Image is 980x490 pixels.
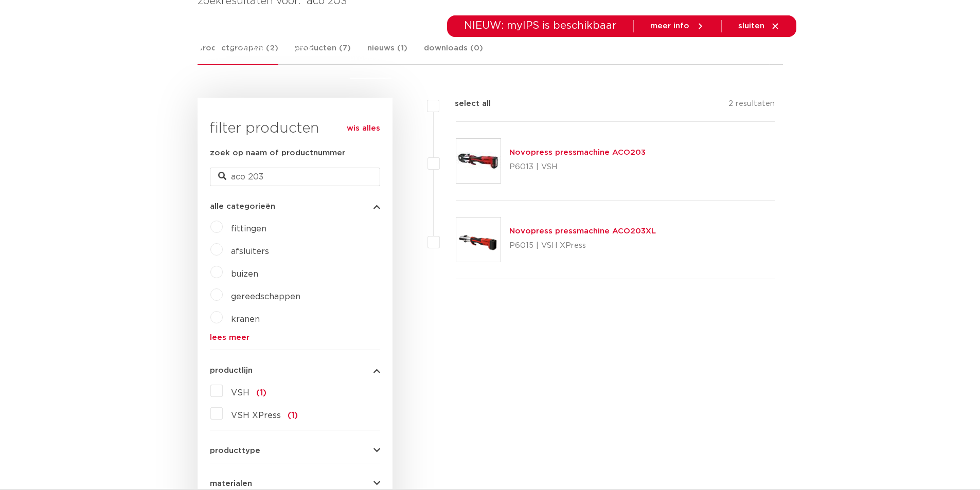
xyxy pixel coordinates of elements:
p: P6015 | VSH XPress [509,238,656,254]
span: productlijn [210,367,253,374]
a: fittingen [231,225,266,233]
button: alle categorieën [210,203,380,210]
a: services [604,37,637,79]
a: markten [412,37,445,79]
button: materialen [210,480,380,487]
input: zoeken [210,168,380,186]
span: meer info [650,22,689,30]
img: Thumbnail for Novopress pressmachine ACO203 [456,139,501,183]
a: producten [350,37,391,79]
img: Thumbnail for Novopress pressmachine ACO203XL [456,217,501,262]
div: my IPS [745,37,755,79]
button: producttype [210,447,380,455]
span: VSH [231,389,250,397]
a: over ons [658,37,693,79]
a: buizen [231,270,258,278]
span: (1) [256,389,266,397]
a: gereedschappen [231,293,300,301]
a: meer info [650,22,705,31]
span: materialen [210,480,252,487]
nav: Menu [350,37,693,79]
a: wis alles [347,122,380,135]
span: VSH XPress [231,411,281,420]
a: lees meer [210,334,380,341]
a: afsluiters [231,247,269,256]
span: (1) [288,411,298,420]
a: Novopress pressmachine ACO203 [509,149,646,156]
label: zoek op naam of productnummer [210,147,345,159]
a: Novopress pressmachine ACO203XL [509,227,656,235]
h3: filter producten [210,118,380,139]
span: NIEUW: myIPS is beschikbaar [464,21,617,31]
label: select all [439,98,491,110]
p: 2 resultaten [728,98,775,114]
span: sluiten [738,22,764,30]
a: sluiten [738,22,780,31]
span: alle categorieën [210,203,275,210]
span: producttype [210,447,260,455]
a: toepassingen [466,37,520,79]
button: productlijn [210,367,380,374]
p: P6013 | VSH [509,159,646,175]
a: downloads [540,37,584,79]
a: kranen [231,315,260,323]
